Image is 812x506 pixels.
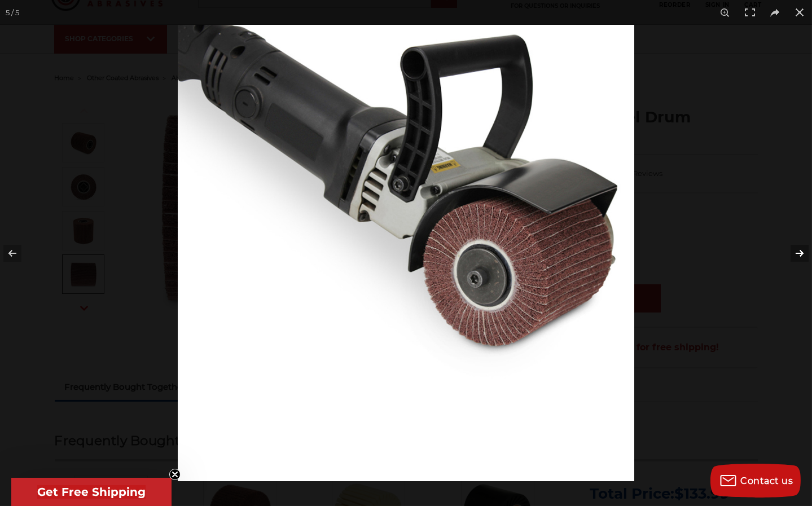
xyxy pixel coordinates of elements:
button: Contact us [710,464,801,498]
div: Get Free ShippingClose teaser [11,478,172,506]
img: IMG_6266__58950.1582672151.jpg [178,25,634,481]
span: Contact us [741,476,793,486]
button: Close teaser [169,469,181,480]
button: Next (arrow right) [773,225,812,281]
span: Get Free Shipping [37,485,146,499]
